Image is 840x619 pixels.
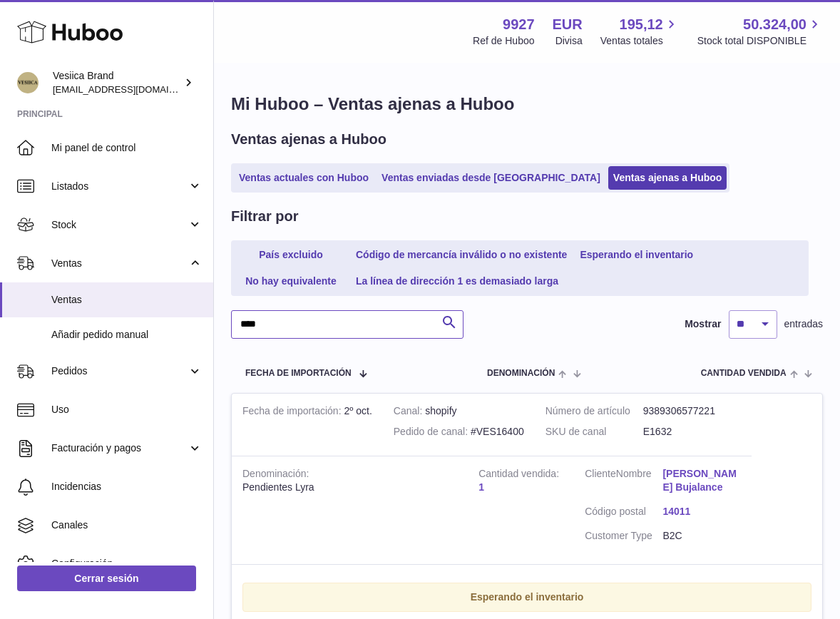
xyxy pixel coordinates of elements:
span: Ventas [51,293,203,307]
div: shopify [394,404,524,418]
span: Cliente [585,468,616,479]
span: Añadir pedido manual [51,328,203,342]
label: Mostrar [685,317,721,331]
span: Configuración [51,557,203,571]
a: 1 [478,481,484,493]
strong: Fecha de importación [242,405,344,420]
div: Pendientes Lyra [242,481,457,494]
h1: Mi Huboo – Ventas ajenas a Huboo [231,93,823,116]
span: entradas [784,317,823,331]
td: 2º oct. [232,394,383,456]
dt: Customer Type [585,529,662,543]
span: Mi panel de control [51,141,203,155]
a: 14011 [662,505,740,518]
dd: E1632 [643,425,741,439]
a: Cerrar sesión [17,566,196,591]
a: Código de mercancía inválido o no existente [351,243,572,267]
span: Cantidad vendida [701,369,787,378]
span: Stock total DISPONIBLE [697,34,823,48]
a: No hay equivalente [234,270,348,293]
strong: Pedido de canal [394,426,471,441]
a: [PERSON_NAME] Bujalance [662,467,740,494]
img: logistic@vesiica.com [17,72,39,93]
h2: Filtrar por [231,207,298,226]
a: La línea de dirección 1 es demasiado larga [351,270,563,293]
dt: Número de artículo [546,404,643,418]
dt: Código postal [585,505,662,522]
a: 50.324,00 Stock total DISPONIBLE [697,15,823,48]
a: Ventas enviadas desde [GEOGRAPHIC_DATA] [377,166,605,190]
span: Uso [51,403,203,416]
strong: Canal [394,405,425,420]
div: Ref de Huboo [473,34,534,48]
strong: Cantidad vendida [478,468,559,483]
div: Vesiica Brand [53,69,181,96]
strong: Esperando el inventario [471,591,584,603]
a: Ventas ajenas a Huboo [608,166,727,190]
a: Ventas actuales con Huboo [234,166,374,190]
span: Ventas totales [600,34,680,48]
span: Canales [51,518,203,532]
strong: Denominación [242,468,309,483]
span: Incidencias [51,480,203,493]
h2: Ventas ajenas a Huboo [231,130,386,149]
div: Divisa [555,34,583,48]
a: Esperando el inventario [575,243,698,267]
span: Facturación y pagos [51,441,188,455]
strong: EUR [553,15,583,34]
dd: 9389306577221 [643,404,741,418]
span: 195,12 [620,15,663,34]
span: Fecha de importación [245,369,352,378]
span: Ventas [51,257,188,270]
span: 50.324,00 [743,15,806,34]
div: #VES16400 [394,425,524,439]
strong: 9927 [503,15,535,34]
a: 195,12 Ventas totales [600,15,680,48]
dt: Nombre [585,467,662,498]
span: [EMAIL_ADDRESS][DOMAIN_NAME] [53,83,210,95]
dd: B2C [662,529,740,543]
a: País excluido [234,243,348,267]
span: Denominación [487,369,555,378]
span: Listados [51,180,188,193]
dt: SKU de canal [546,425,643,439]
span: Stock [51,218,188,232]
span: Pedidos [51,364,188,378]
